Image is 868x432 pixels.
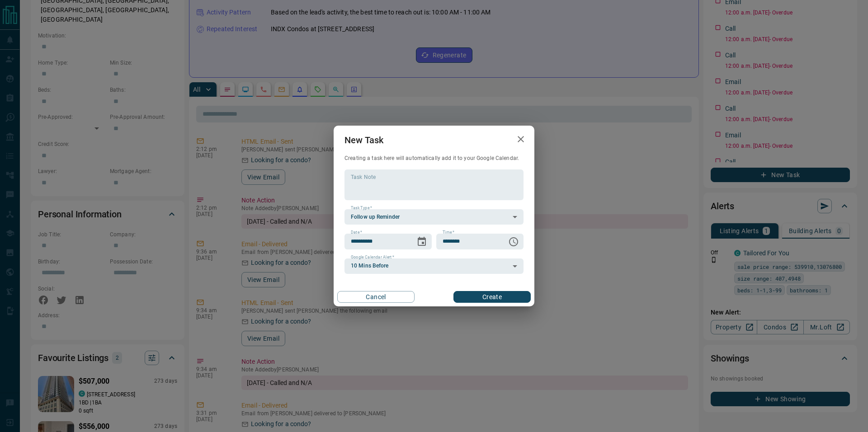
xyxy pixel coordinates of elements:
div: 10 Mins Before [344,258,524,274]
label: Task Type [351,205,372,211]
label: Time [443,230,454,235]
button: Create [453,291,531,303]
p: Creating a task here will automatically add it to your Google Calendar. [344,155,524,162]
button: Cancel [337,291,415,303]
h2: New Task [334,126,394,155]
button: Choose time, selected time is 6:00 AM [505,233,523,251]
div: Follow up Reminder [344,209,524,225]
label: Google Calendar Alert [351,254,394,260]
label: Date [351,230,362,235]
button: Choose date, selected date is Nov 13, 2025 [413,233,431,251]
